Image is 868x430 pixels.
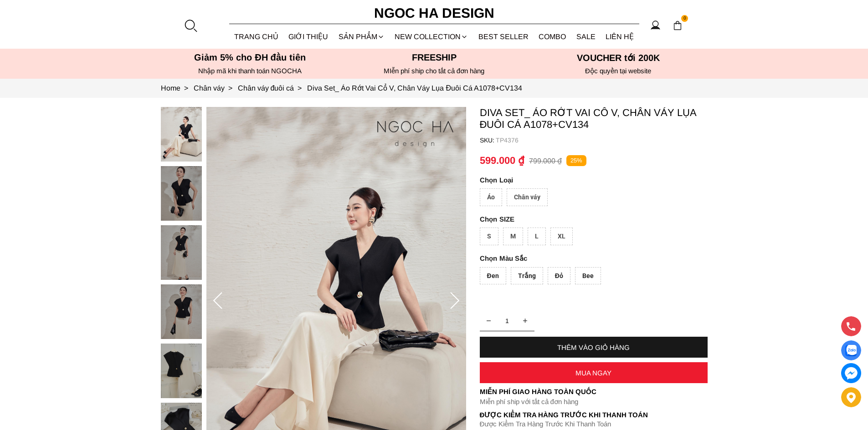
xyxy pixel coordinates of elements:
div: MUA NGAY [480,369,708,377]
h6: SKU: [480,137,496,144]
div: THÊM VÀO GIỎ HÀNG [480,344,708,351]
img: Diva Set_ Áo Rớt Vai Cổ V, Chân Váy Lụa Đuôi Cá A1078+CV134_mini_4 [161,344,202,398]
div: Chân váy [507,188,548,206]
a: Link to Diva Set_ Áo Rớt Vai Cổ V, Chân Váy Lụa Đuôi Cá A1078+CV134 [307,84,522,92]
a: Link to Chân váy [194,84,238,92]
a: Ngoc Ha Design [366,2,503,24]
font: Miễn phí ship với tất cả đơn hàng [480,398,578,405]
a: Link to Chân váy đuôi cá [238,84,308,92]
font: Nhập mã khi thanh toán NGOCHA [198,67,302,75]
p: 25% [566,155,586,167]
div: Đỏ [548,267,570,285]
div: XL [550,228,573,245]
a: Link to Home [161,84,194,92]
font: Freeship [412,52,457,62]
span: > [180,84,192,92]
p: Màu Sắc [480,254,682,263]
font: Giảm 5% cho ĐH đầu tiên [194,52,306,62]
h5: VOUCHER tới 200K [529,52,708,63]
h6: Độc quyền tại website [529,67,708,75]
span: 0 [681,15,688,22]
div: S [480,228,498,245]
a: GIỚI THIỆU [283,25,334,49]
font: Miễn phí giao hàng toàn quốc [480,388,596,395]
a: Display image [841,340,861,360]
span: > [294,84,305,92]
p: 599.000 ₫ [480,155,524,167]
img: Diva Set_ Áo Rớt Vai Cổ V, Chân Váy Lụa Đuôi Cá A1078+CV134_mini_2 [161,225,202,280]
div: Trắng [511,267,543,285]
p: 799.000 ₫ [529,157,562,165]
input: Quantity input [480,312,534,330]
img: img-CART-ICON-ksit0nf1 [673,20,683,30]
a: messenger [841,363,861,383]
div: M [503,228,523,245]
p: Được Kiểm Tra Hàng Trước Khi Thanh Toán [480,411,708,419]
div: SẢN PHẨM [334,25,390,49]
div: L [528,228,546,245]
img: Diva Set_ Áo Rớt Vai Cổ V, Chân Váy Lụa Đuôi Cá A1078+CV134_mini_1 [161,166,202,221]
p: Diva Set_ Áo Rớt Vai Cổ V, Chân Váy Lụa Đuôi Cá A1078+CV134 [480,107,708,131]
p: Loại [480,176,682,184]
span: > [225,84,236,92]
div: Bee [575,267,601,285]
h6: MIễn phí ship cho tất cả đơn hàng [345,67,524,75]
a: BEST SELLER [473,25,534,49]
img: Display image [845,345,857,356]
p: TP4376 [496,137,708,144]
a: SALE [571,25,601,49]
a: NEW COLLECTION [390,25,473,49]
p: Được Kiểm Tra Hàng Trước Khi Thanh Toán [480,420,708,428]
img: Diva Set_ Áo Rớt Vai Cổ V, Chân Váy Lụa Đuôi Cá A1078+CV134_mini_0 [161,107,202,162]
img: Diva Set_ Áo Rớt Vai Cổ V, Chân Váy Lụa Đuôi Cá A1078+CV134_mini_3 [161,284,202,339]
div: Áo [480,188,502,206]
p: SIZE [480,215,708,223]
div: Đen [480,267,506,285]
a: LIÊN HỆ [601,25,639,49]
a: Combo [534,25,571,49]
a: TRANG CHỦ [229,25,284,49]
